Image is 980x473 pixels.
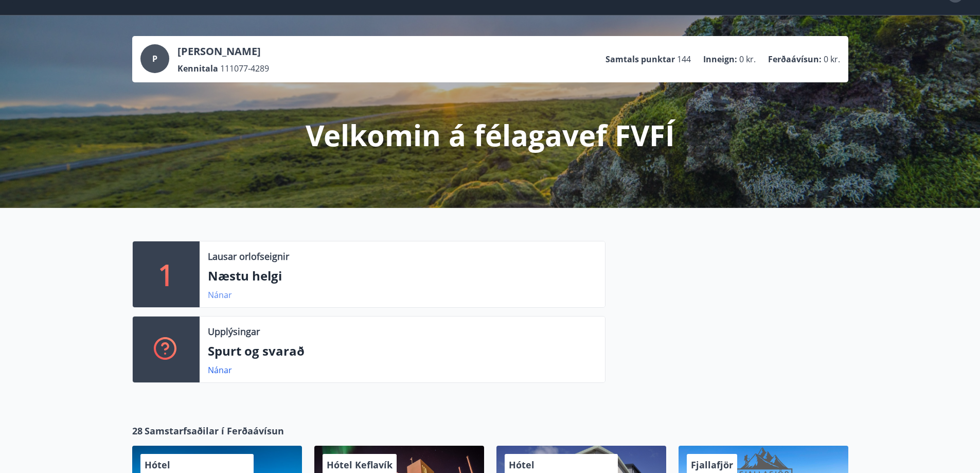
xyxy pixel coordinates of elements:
span: Hótel Keflavík [327,459,393,471]
p: 1 [158,255,174,294]
p: Velkomin á félagavef FVFÍ [306,115,675,154]
span: 0 kr. [824,54,840,65]
a: Nánar [208,289,232,301]
a: Nánar [208,364,232,376]
p: Ferðaávísun : [768,54,822,65]
span: 111077-4289 [220,63,269,74]
span: 28 [132,424,142,437]
p: Næstu helgi [208,267,597,285]
p: Spurt og svarað [208,342,597,360]
p: Upplýsingar [208,325,260,338]
span: P [152,53,157,64]
span: Fjallafjör [691,459,733,471]
p: Kennitala [177,63,218,74]
p: Lausar orlofseignir [208,250,289,263]
span: 144 [677,54,691,65]
p: Samtals punktar [605,54,675,65]
span: Samstarfsaðilar í Ferðaávísun [145,424,284,437]
p: [PERSON_NAME] [177,44,269,59]
span: 0 kr. [739,54,756,65]
p: Inneign : [703,54,737,65]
